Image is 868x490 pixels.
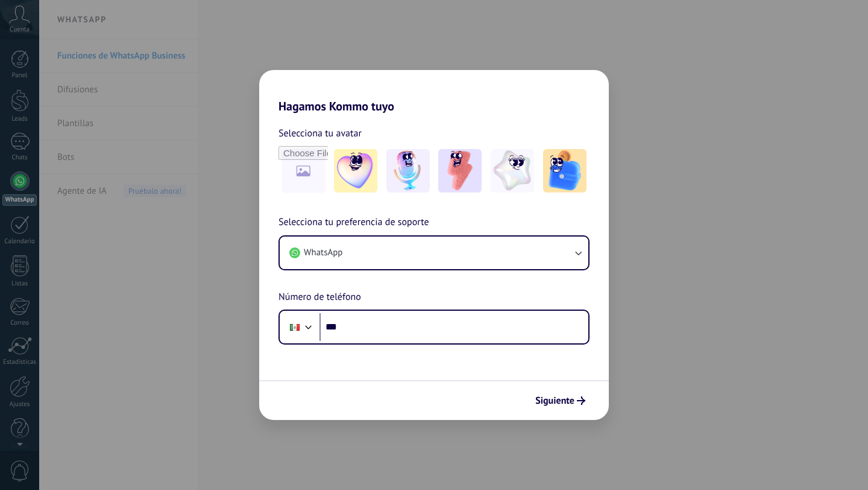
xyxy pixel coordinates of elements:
span: Número de teléfono [278,290,361,305]
img: -3.jpeg [438,149,482,192]
button: Siguiente [530,390,591,411]
img: -1.jpeg [334,149,377,192]
span: Siguiente [535,396,574,405]
img: -4.jpeg [491,149,534,192]
img: -5.jpeg [543,149,587,192]
span: Selecciona tu preferencia de soporte [278,215,429,231]
span: WhatsApp [304,247,342,259]
button: WhatsApp [280,237,588,269]
span: Selecciona tu avatar [278,126,362,141]
h2: Hagamos Kommo tuyo [259,70,609,113]
div: Mexico: + 52 [283,314,306,340]
img: -2.jpeg [386,149,430,192]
